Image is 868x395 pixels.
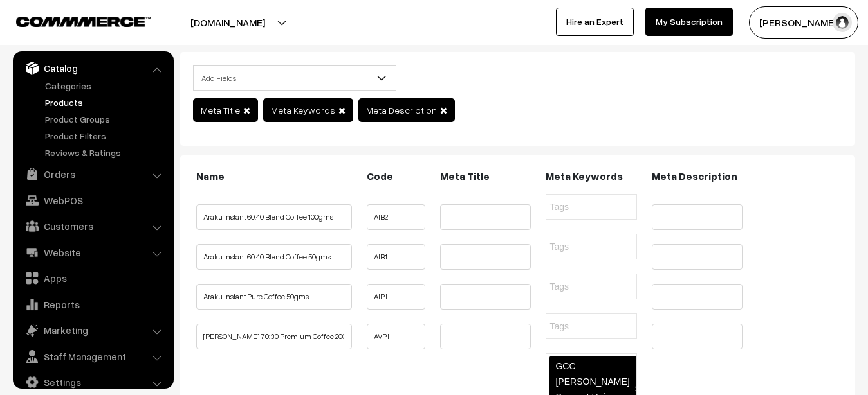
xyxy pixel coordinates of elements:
[42,79,169,92] a: Categories
[549,280,678,294] input: Tags
[366,105,437,116] span: Meta Description
[16,319,169,342] a: Marketing
[16,162,169,186] a: Orders
[645,8,733,36] a: My Subscription
[16,293,169,316] a: Reports
[145,6,310,39] button: [DOMAIN_NAME]
[549,200,678,214] input: Tags
[16,189,169,212] a: WebPOS
[193,65,396,91] span: Add Fields
[652,170,737,182] b: Meta Description
[42,112,169,126] a: Product Groups
[16,17,151,26] img: COMMMERCE
[16,345,169,368] a: Staff Management
[201,105,240,116] span: Meta Title
[549,240,678,254] input: Tags
[42,129,169,143] a: Product Filters
[16,13,129,28] a: COMMMERCE
[42,96,169,109] a: Products
[196,170,225,182] b: Name
[194,67,396,89] span: Add Fields
[749,6,858,39] button: [PERSON_NAME]
[16,57,169,80] a: Catalog
[546,170,623,182] b: Meta Keywords
[440,170,490,182] b: Meta Title
[42,146,169,159] a: Reviews & Ratings
[549,320,678,333] input: Tags
[271,105,335,116] span: Meta Keywords
[634,384,640,394] span: ×
[16,371,169,394] a: Settings
[833,13,852,32] img: user
[16,241,169,264] a: Website
[556,8,634,36] a: Hire an Expert
[16,215,169,238] a: Customers
[367,170,393,182] b: Code
[16,267,169,290] a: Apps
